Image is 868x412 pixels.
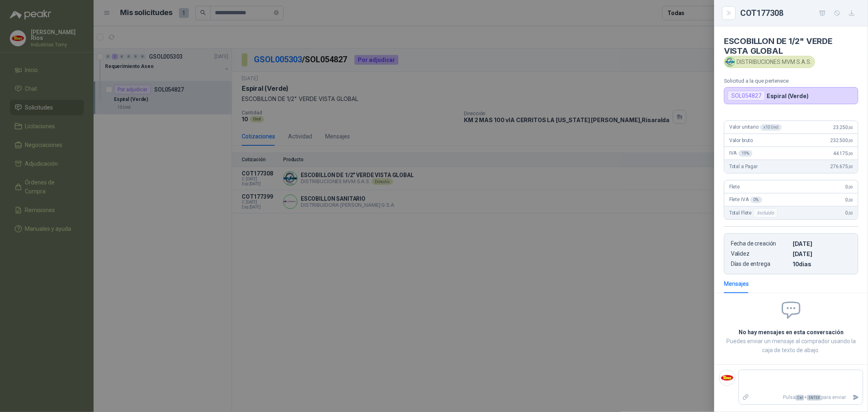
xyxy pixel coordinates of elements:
p: Solicitud a la que pertenece [724,78,858,84]
button: Close [724,8,734,18]
span: ,00 [848,138,853,143]
span: Valor unitario [729,124,782,131]
img: Company Logo [726,57,735,66]
p: Días de entrega [731,261,789,267]
span: Ctrl [796,395,804,401]
span: 276.675 [830,164,853,169]
h4: ESCOBILLON DE 1/2" VERDE VISTA GLOBAL [724,36,858,56]
div: Mensajes [724,279,749,288]
p: Validez [731,250,789,257]
span: ,00 [848,125,853,130]
div: SOL054827 [728,91,765,101]
p: Espiral (Verde) [767,92,809,99]
p: [DATE] [793,250,851,257]
span: Valor bruto [729,138,753,143]
span: ,00 [848,198,853,202]
div: 0 % [750,197,762,203]
div: COT177308 [740,7,858,20]
span: ,00 [848,164,853,169]
h2: No hay mensajes en esta conversación [724,328,858,337]
span: 23.250 [833,125,853,130]
span: Flete IVA [729,197,762,203]
span: ENTER [807,395,821,401]
label: Adjuntar archivos [739,390,753,405]
span: 0 [846,184,853,190]
button: Enviar [849,390,863,405]
span: 0 [846,210,853,216]
p: [DATE] [793,240,851,247]
span: IVA [729,150,752,157]
span: ,00 [848,211,853,215]
div: x 10 Und [760,124,782,131]
div: 19 % [739,150,753,157]
div: Incluido [753,208,778,218]
span: Flete [729,184,740,190]
div: DISTRIBUCIONES MVM S.A.S. [724,56,815,68]
p: Pulsa + para enviar [753,390,850,405]
span: 44.175 [833,151,853,156]
p: 10 dias [793,261,851,267]
span: 232.500 [830,138,853,143]
span: 0 [846,197,853,203]
img: Company Logo [719,370,735,386]
span: Total a Pagar [729,164,758,169]
span: ,00 [848,151,853,156]
span: ,00 [848,185,853,189]
p: Puedes enviar un mensaje al comprador usando la caja de texto de abajo. [724,337,858,355]
span: Total Flete [729,208,779,218]
p: Fecha de creación [731,240,789,247]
